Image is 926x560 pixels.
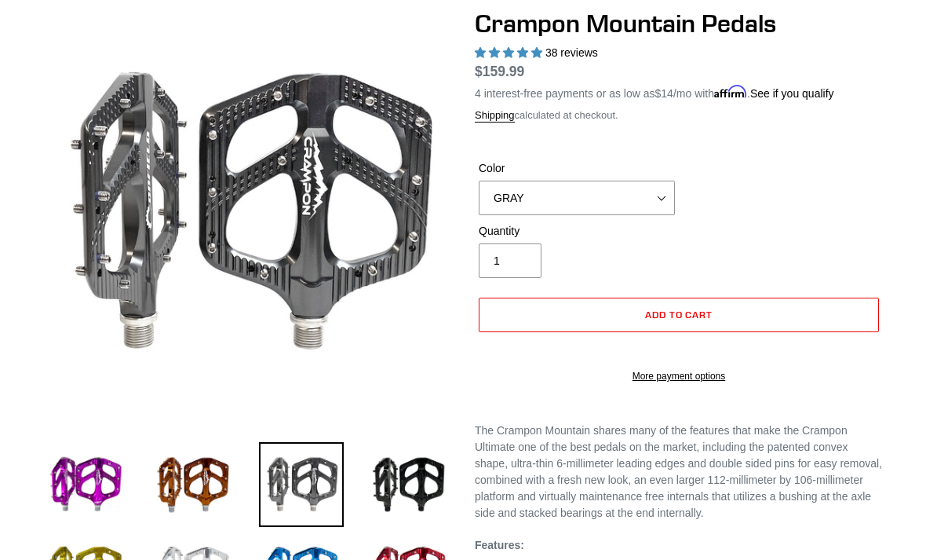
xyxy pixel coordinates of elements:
div: calculated at checkout. [475,108,883,123]
span: $14 [655,87,673,100]
a: Shipping [475,109,515,123]
label: Quantity [479,223,675,240]
img: Load image into Gallery viewer, purple [43,442,128,527]
img: Load image into Gallery viewer, bronze [151,442,236,527]
span: 4.97 stars [475,46,545,59]
span: Affirm [714,85,747,98]
a: More payment options [479,369,879,383]
button: Add to cart [479,298,879,332]
strong: Features: [475,539,524,551]
label: Color [479,160,675,177]
span: 38 reviews [545,46,598,59]
img: Load image into Gallery viewer, stealth [367,442,452,527]
a: See if you qualify - Learn more about Affirm Financing (opens in modal) [750,87,834,100]
span: $159.99 [475,64,524,79]
img: Load image into Gallery viewer, grey [259,442,344,527]
p: 4 interest-free payments or as low as /mo with . [475,82,834,102]
span: Add to cart [645,309,713,320]
h1: Crampon Mountain Pedals [475,9,883,38]
p: The Crampon Mountain shares many of the features that make the Crampon Ultimate one of the best p... [475,423,883,522]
